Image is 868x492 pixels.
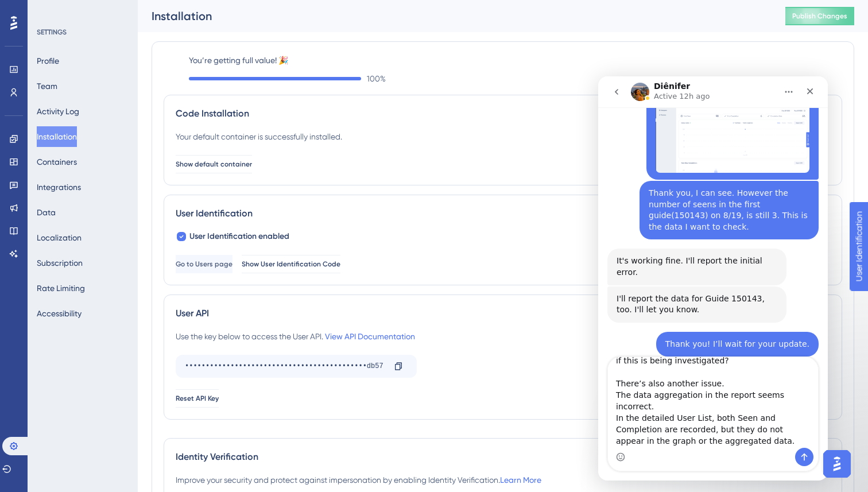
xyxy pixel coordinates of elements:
span: Publish Changes [792,11,847,21]
span: Reset API Key [176,394,219,403]
span: User Identification [9,3,80,17]
button: Localization [37,227,82,248]
div: Identity Verification [176,450,830,464]
button: Integrations [37,177,81,197]
div: User Identification [176,207,830,220]
span: User Identification enabled [189,230,289,243]
div: SETTINGS [37,28,130,37]
button: Show default container [176,155,252,173]
span: Show User Identification Code [242,259,340,269]
button: Team [37,76,57,96]
div: Installation [152,8,757,24]
button: Installation [37,126,77,147]
div: Use the key below to access the User API. [176,330,415,343]
button: Publish Changes [785,7,854,25]
a: View API Documentation [325,332,415,341]
button: Reset API Key [176,389,219,408]
div: Improve your security and protect against impersonation by enabling Identity Verification. [176,473,541,487]
div: Your default container is successfully installed. [176,130,342,144]
div: User API [176,307,830,320]
div: ••••••••••••••••••••••••••••••••••••••••••••db57 [185,357,385,375]
a: Learn More [500,475,541,485]
button: Profile [37,51,59,71]
button: Data [37,202,56,223]
button: Show User Identification Code [242,255,340,273]
span: Go to Users page [176,259,232,269]
iframe: Intercom live chat [598,76,828,481]
button: Activity Log [37,101,79,122]
button: Go to Users page [176,255,232,273]
span: Show default container [176,160,252,169]
label: You’re getting full value! 🎉 [189,53,842,67]
button: Rate Limiting [37,278,85,299]
iframe: UserGuiding AI Assistant Launcher [820,447,854,481]
span: 100 % [367,72,386,86]
button: Subscription [37,253,83,273]
button: Containers [37,152,77,172]
div: Code Installation [176,107,830,121]
button: Accessibility [37,303,82,324]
